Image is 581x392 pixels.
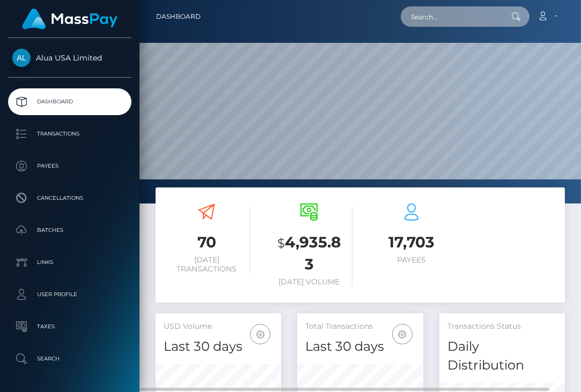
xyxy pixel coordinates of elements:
[8,249,131,276] a: Links
[164,232,250,253] h3: 70
[266,232,352,275] h3: 4,935.83
[8,88,131,115] a: Dashboard
[8,313,131,340] a: Taxes
[8,345,131,372] a: Search
[277,236,285,251] small: $
[22,9,117,29] img: MassPay Logo
[12,351,127,367] p: Search
[164,321,273,332] h5: USD Volume
[164,255,250,274] h6: [DATE] Transactions
[8,153,131,179] a: Payees
[12,49,31,67] img: Alua USA Limited
[12,287,127,303] p: User Profile
[8,120,131,147] a: Transactions
[447,337,557,375] h4: Daily Distribution
[8,53,131,63] span: Alua USA Limited
[266,277,352,287] h6: [DATE] Volume
[305,337,415,356] h4: Last 30 days
[305,321,415,332] h5: Total Transactions
[156,5,201,28] a: Dashboard
[12,190,127,206] p: Cancellations
[369,232,455,253] h3: 17,703
[369,255,455,265] h6: Payees
[12,254,127,270] p: Links
[12,126,127,142] p: Transactions
[12,222,127,238] p: Batches
[12,319,127,335] p: Taxes
[12,94,127,110] p: Dashboard
[8,217,131,244] a: Batches
[8,281,131,308] a: User Profile
[447,321,557,332] h5: Transactions Status
[401,6,502,27] input: Search...
[12,158,127,174] p: Payees
[164,337,273,356] h4: Last 30 days
[8,185,131,212] a: Cancellations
